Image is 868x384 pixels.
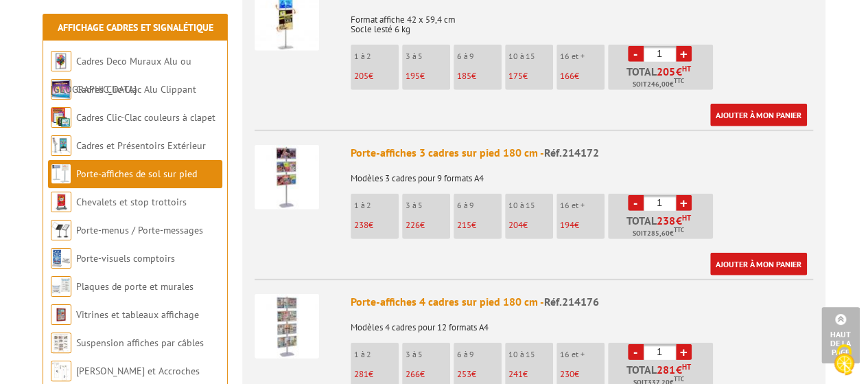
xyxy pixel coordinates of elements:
[611,215,713,239] p: Total
[76,224,203,236] a: Porte-menus / Porte-messages
[51,51,71,71] img: Cadres Deco Muraux Alu ou Bois
[51,192,71,212] img: Chevalets et stop trottoirs
[457,71,502,81] p: €
[406,350,450,359] p: 3 à 5
[51,304,71,325] img: Vitrines et tableaux affichage
[76,168,197,180] a: Porte-affiches de sol sur pied
[674,375,684,383] sup: TTC
[560,70,574,82] span: 166
[560,221,605,230] p: €
[51,276,71,297] img: Plaques de porte et murales
[76,280,193,293] a: Plaques de porte et murales
[611,66,713,90] p: Total
[560,52,605,61] p: 16 et +
[76,308,199,321] a: Vitrines et tableaux affichage
[457,221,502,230] p: €
[351,164,813,183] p: Modèles 3 cadres pour 9 formats A4
[76,83,196,95] a: Cadres Clic-Clac Alu Clippant
[682,362,691,372] sup: HT
[351,5,813,34] p: Format affiche 42 x 59,4 cm Socle lesté 6 kg
[676,66,682,77] span: €
[657,66,676,77] span: 205
[406,52,450,61] p: 3 à 5
[354,71,399,81] p: €
[457,219,471,231] span: 215
[633,228,684,239] span: Soit €
[406,221,450,230] p: €
[51,135,71,156] img: Cadres et Présentoirs Extérieur
[628,344,644,360] a: -
[710,104,807,126] a: Ajouter à mon panier
[508,219,523,231] span: 204
[508,368,523,380] span: 241
[508,71,553,81] p: €
[628,46,644,62] a: -
[560,350,605,359] p: 16 et +
[508,221,553,230] p: €
[657,364,676,375] span: 281
[457,368,471,380] span: 253
[682,64,691,74] sup: HT
[51,220,71,240] img: Porte-menus / Porte-messages
[676,215,682,226] span: €
[58,21,213,34] a: Affichage Cadres et Signalétique
[544,146,599,159] span: Réf.214172
[76,111,215,124] a: Cadres Clic-Clac couleurs à clapet
[76,252,175,264] a: Porte-visuels comptoirs
[354,52,399,61] p: 1 à 2
[351,294,813,310] div: Porte-affiches 4 cadres sur pied 180 cm -
[676,364,682,375] span: €
[351,145,813,161] div: Porte-affiches 3 cadres sur pied 180 cm -
[827,343,861,377] img: Cookies (fenêtre modale)
[354,201,399,210] p: 1 à 2
[354,221,399,230] p: €
[354,368,368,380] span: 281
[682,213,691,223] sup: HT
[76,196,187,208] a: Chevalets et stop trottoirs
[821,307,860,363] a: Haut de la page
[255,145,319,210] img: Porte-affiches 3 cadres sur pied 180 cm
[508,370,553,379] p: €
[628,195,644,211] a: -
[406,70,420,82] span: 195
[406,201,450,210] p: 3 à 5
[354,70,368,82] span: 205
[51,163,71,184] img: Porte-affiches de sol sur pied
[544,295,599,308] span: Réf.214176
[51,248,71,269] img: Porte-visuels comptoirs
[354,350,399,359] p: 1 à 2
[51,107,71,128] img: Cadres Clic-Clac couleurs à clapet
[676,46,692,62] a: +
[508,52,553,61] p: 10 à 15
[560,219,574,231] span: 194
[76,139,206,152] a: Cadres et Présentoirs Extérieur
[508,201,553,210] p: 10 à 15
[457,370,502,379] p: €
[676,195,692,211] a: +
[457,70,471,82] span: 185
[560,368,574,380] span: 230
[560,71,605,81] p: €
[76,337,204,349] a: Suspension affiches par câbles
[676,344,692,360] a: +
[457,201,502,210] p: 6 à 9
[406,368,420,380] span: 266
[508,350,553,359] p: 10 à 15
[51,332,71,353] img: Suspension affiches par câbles
[457,52,502,61] p: 6 à 9
[457,350,502,359] p: 6 à 9
[351,313,813,332] p: Modèles 4 cadres pour 12 formats A4
[633,79,684,90] span: Soit €
[674,226,684,234] sup: TTC
[406,71,450,81] p: €
[657,215,676,226] span: 238
[406,370,450,379] p: €
[508,70,523,82] span: 175
[647,228,670,239] span: 285,60
[51,55,191,95] a: Cadres Deco Muraux Alu ou [GEOGRAPHIC_DATA]
[820,337,868,384] button: Cookies (fenêtre modale)
[354,219,368,231] span: 238
[354,370,399,379] p: €
[647,79,670,90] span: 246,00
[674,77,684,84] sup: TTC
